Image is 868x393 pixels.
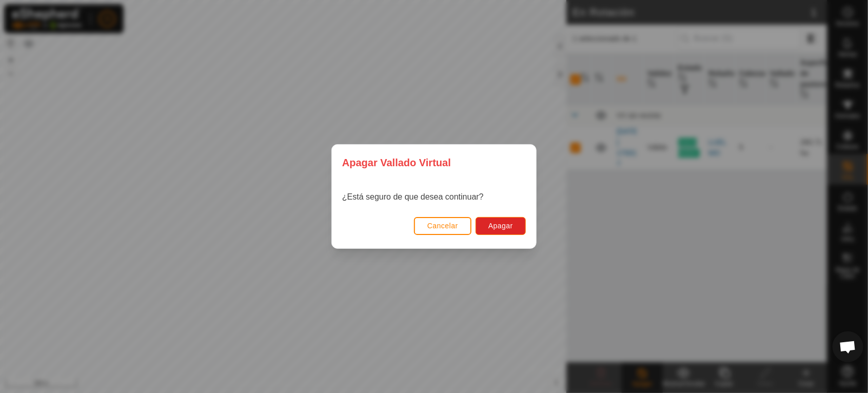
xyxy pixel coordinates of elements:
span: Apagar [488,222,513,230]
span: Cancelar [427,222,458,230]
div: Chat abierto [833,331,863,362]
p: ¿Está seguro de que desea continuar? [342,191,484,203]
span: Apagar Vallado Virtual [342,155,451,170]
button: Cancelar [414,217,471,235]
button: Apagar [476,217,526,235]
